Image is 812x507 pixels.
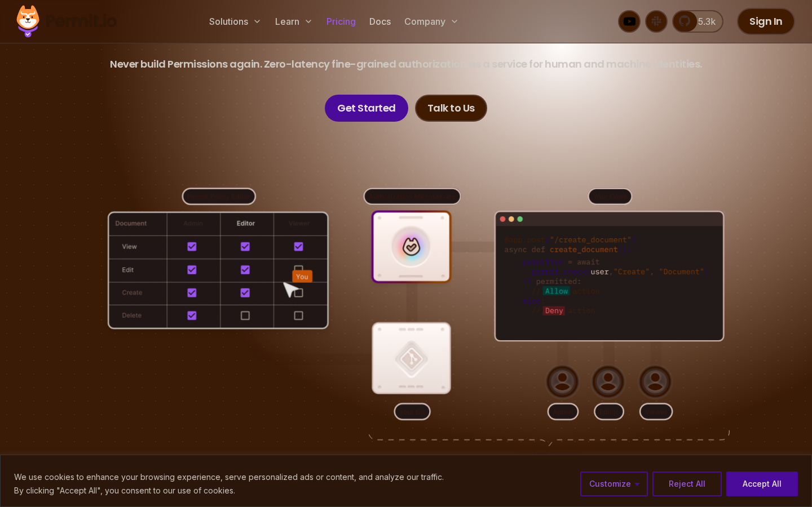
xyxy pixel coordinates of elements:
[726,472,798,496] button: Accept All
[691,15,716,28] span: 5.3k
[415,95,487,122] a: Talk to Us
[652,472,722,496] button: Reject All
[580,472,648,496] button: Customize
[11,2,122,41] img: Permit logo
[400,10,464,33] button: Company
[365,10,395,33] a: Docs
[110,56,702,72] p: Never build Permissions again. Zero-latency fine-grained authorization as a service for human and...
[672,10,723,33] a: 5.3k
[14,470,444,484] p: We use cookies to enhance your browsing experience, serve personalized ads or content, and analyz...
[325,95,408,122] a: Get Started
[737,8,795,35] a: Sign In
[14,484,444,497] p: By clicking "Accept All", you consent to our use of cookies.
[205,10,266,33] button: Solutions
[322,10,360,33] a: Pricing
[271,10,317,33] button: Learn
